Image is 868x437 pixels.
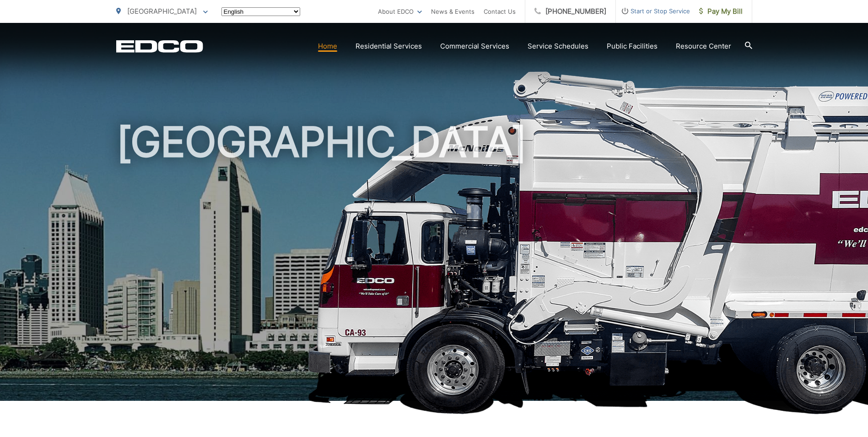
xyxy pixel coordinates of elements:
[221,7,300,16] select: Select a language
[440,41,509,52] a: Commercial Services
[378,6,422,17] a: About EDCO
[607,41,658,52] a: Public Facilities
[318,41,337,52] a: Home
[116,40,203,53] a: EDCD logo. Return to the homepage.
[431,6,474,17] a: News & Events
[699,6,743,17] span: Pay My Bill
[528,41,588,52] a: Service Schedules
[356,41,422,52] a: Residential Services
[116,119,752,409] h1: [GEOGRAPHIC_DATA]
[127,7,197,16] span: [GEOGRAPHIC_DATA]
[484,6,516,17] a: Contact Us
[676,41,731,52] a: Resource Center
